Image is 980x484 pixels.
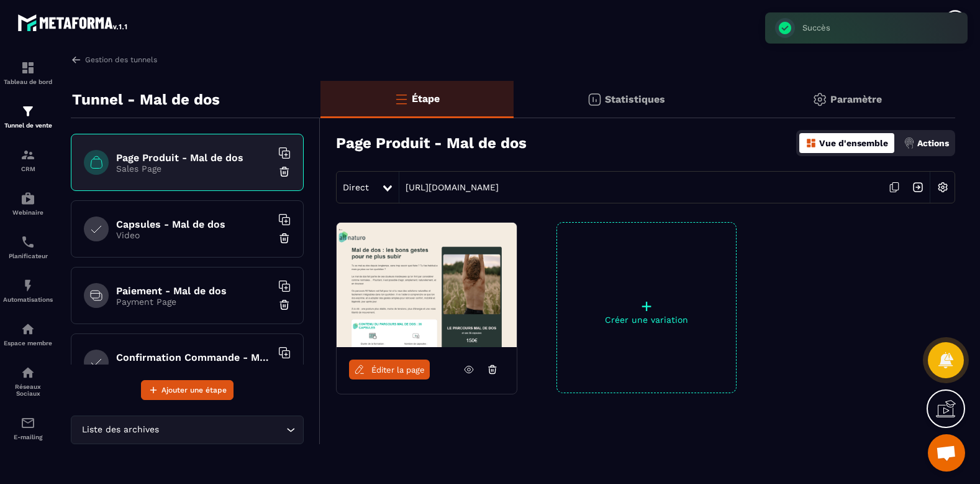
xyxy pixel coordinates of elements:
img: formation [20,104,35,119]
p: Tunnel - Mal de dos [72,87,220,112]
a: formationformationCRM [3,138,53,182]
p: Actions [917,138,949,148]
p: Tunnel de vente [3,122,53,129]
h6: Confirmation Commande - Mal de dos [116,351,271,363]
img: automations [20,191,35,206]
button: Ajouter une étape [141,380,234,400]
a: automationsautomationsWebinaire [3,182,53,225]
h6: Capsules - Mal de dos [116,218,271,230]
img: social-network [20,365,35,380]
img: formation [20,147,35,162]
img: automations [20,322,35,337]
p: Vue d'ensemble [819,138,888,148]
p: Créer une variation [557,315,736,325]
img: actions.d6e523a2.png [904,137,915,149]
span: Liste des archives [79,423,161,437]
p: Video [116,230,271,240]
h6: Page Produit - Mal de dos [116,152,271,164]
img: email [20,416,35,430]
p: Planificateur [3,253,53,259]
img: arrow-next.bcc2205e.svg [906,175,930,199]
img: formation [20,60,35,75]
h3: Page Produit - Mal de dos [336,134,527,152]
img: image [337,223,517,347]
a: Éditer la page [349,360,430,379]
img: trash [278,299,291,311]
img: trash [278,165,291,178]
a: automationsautomationsAutomatisations [3,269,53,312]
p: Automatisations [3,296,53,303]
img: automations [20,278,35,293]
p: Payment Page [116,297,271,307]
p: Purchase Thank You [116,363,271,373]
a: Gestion des tunnels [71,54,157,65]
img: scheduler [20,235,35,249]
img: bars-o.4a397970.svg [394,91,409,106]
a: formationformationTableau de bord [3,51,53,95]
a: [URL][DOMAIN_NAME] [399,182,499,192]
img: logo [17,11,129,34]
a: formationformationTunnel de vente [3,95,53,138]
p: + [557,297,736,315]
span: Éditer la page [371,365,425,375]
a: emailemailE-mailing [3,406,53,450]
img: setting-gr.5f69749f.svg [812,92,827,107]
a: Ouvrir le chat [928,434,965,472]
img: arrow [71,54,82,65]
img: dashboard-orange.40269519.svg [805,137,817,149]
span: Ajouter une étape [161,384,227,396]
div: Search for option [71,416,304,444]
p: Espace membre [3,340,53,347]
p: Sales Page [116,164,271,174]
p: Étape [412,93,440,105]
h6: Paiement - Mal de dos [116,285,271,297]
p: Statistiques [605,93,665,105]
a: schedulerschedulerPlanificateur [3,225,53,269]
img: setting-w.858f3a88.svg [931,175,955,199]
img: stats.20deebd0.svg [587,92,602,107]
p: Paramètre [830,93,882,105]
span: Direct [343,182,369,192]
img: trash [278,232,291,244]
p: Réseaux Sociaux [3,383,53,397]
input: Search for option [161,423,283,437]
p: Webinaire [3,209,53,216]
a: automationsautomationsEspace membre [3,312,53,356]
p: Tableau de bord [3,78,53,85]
a: social-networksocial-networkRéseaux Sociaux [3,356,53,406]
p: CRM [3,165,53,172]
p: E-mailing [3,434,53,440]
